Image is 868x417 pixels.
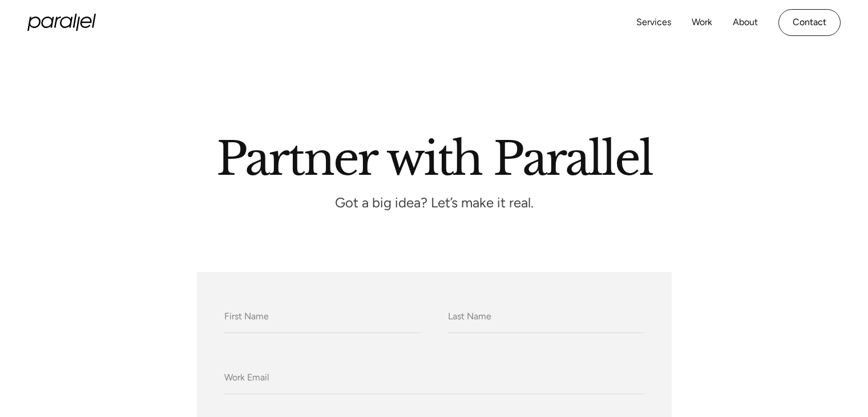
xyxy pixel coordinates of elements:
a: Contact [778,9,841,36]
a: Work [692,14,712,31]
input: First Name [224,302,421,333]
input: Last Name [448,302,644,333]
h2: Partner with Parallel [109,137,760,175]
a: home [27,14,96,31]
input: Work Email [224,363,644,394]
a: Services [636,14,671,31]
p: Got a big idea? Let’s make it real. [263,198,605,208]
a: About [733,14,758,31]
